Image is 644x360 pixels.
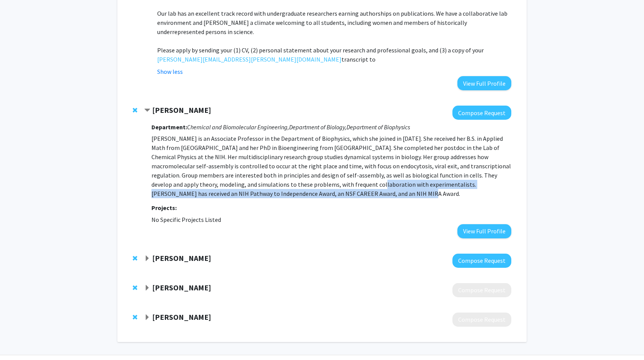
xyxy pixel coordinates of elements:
[151,123,187,131] strong: Department:
[133,107,137,113] span: Remove Margaret Johnson from bookmarks
[152,312,211,322] strong: [PERSON_NAME]
[157,9,511,36] p: Our lab has an excellent track record with undergraduate researchers earning authorships on publi...
[157,67,183,76] button: Show less
[187,123,289,131] i: Chemical and Biomolecular Engineering,
[152,253,211,263] strong: [PERSON_NAME]
[6,326,33,354] iframe: Chat
[157,55,342,64] a: [PERSON_NAME][EMAIL_ADDRESS][PERSON_NAME][DOMAIN_NAME]
[144,314,150,321] span: Expand Bin Wu Bookmark
[346,123,410,131] i: Department of Biophysics
[144,108,150,114] span: Contract Margaret Johnson Bookmark
[133,255,137,261] span: Remove Maria Procopio from bookmarks
[151,134,511,198] p: [PERSON_NAME] is an Associate Professor in the Department of Biophysics, which she joined in [DAT...
[133,285,137,291] span: Remove Ana Damjanovic from bookmarks
[152,105,211,115] strong: [PERSON_NAME]
[133,314,137,320] span: Remove Bin Wu from bookmarks
[289,123,346,131] i: Department of Biology,
[457,76,511,90] button: View Full Profile
[452,106,511,120] button: Compose Request to Margaret Johnson
[152,283,211,292] strong: [PERSON_NAME]
[144,256,150,262] span: Expand Maria Procopio Bookmark
[151,204,177,212] strong: Projects:
[457,224,511,238] button: View Full Profile
[452,254,511,268] button: Compose Request to Maria Procopio
[452,283,511,297] button: Compose Request to Ana Damjanovic
[151,216,221,223] span: No Specific Projects Listed
[452,313,511,327] button: Compose Request to Bin Wu
[144,285,150,291] span: Expand Ana Damjanovic Bookmark
[157,46,511,64] p: Please apply by sending your (1) CV, (2) personal statement about your research and professional ...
